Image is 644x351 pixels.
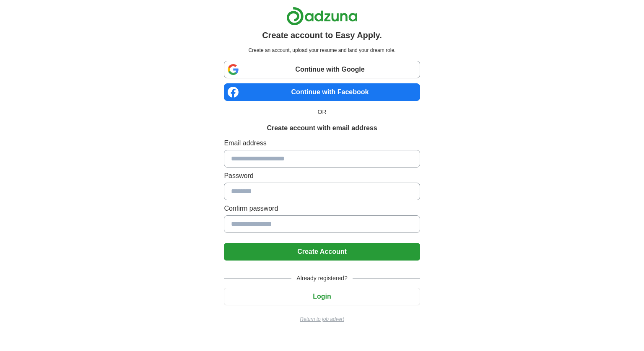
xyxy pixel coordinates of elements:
a: Login [224,293,420,300]
button: Login [224,288,420,305]
h1: Create account with email address [267,123,377,133]
a: Continue with Facebook [224,83,420,101]
label: Email address [224,138,420,148]
span: Already registered? [291,274,352,283]
p: Create an account, upload your resume and land your dream role. [226,46,418,54]
h1: Create account to Easy Apply. [262,29,382,41]
label: Password [224,171,420,181]
label: Confirm password [224,204,420,214]
button: Create Account [224,243,420,261]
span: OR [313,108,332,116]
a: Continue with Google [224,61,420,78]
img: Adzuna logo [286,7,358,26]
a: Return to job advert [224,315,420,323]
